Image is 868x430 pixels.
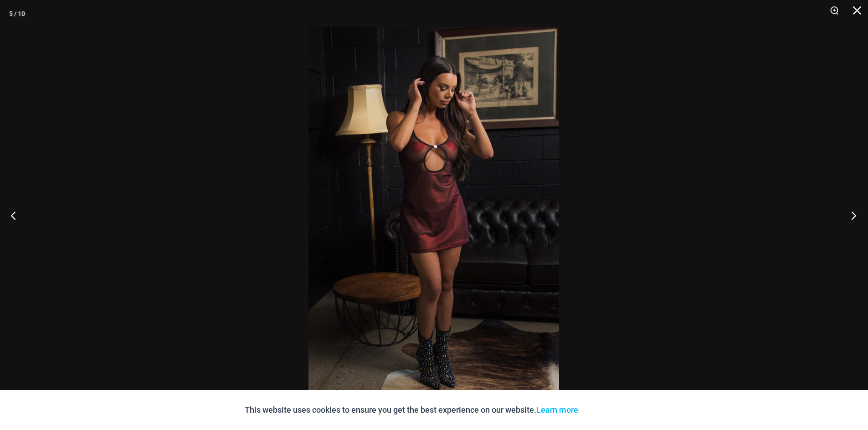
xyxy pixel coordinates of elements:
div: 5 / 10 [9,7,25,20]
img: Midnight Shimmer Red 5131 Dress 02 [308,27,559,403]
a: Learn more [536,405,578,415]
button: Next [834,192,868,238]
p: This website uses cookies to ensure you get the best experience on our website. [245,403,578,417]
button: Accept [585,399,624,421]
